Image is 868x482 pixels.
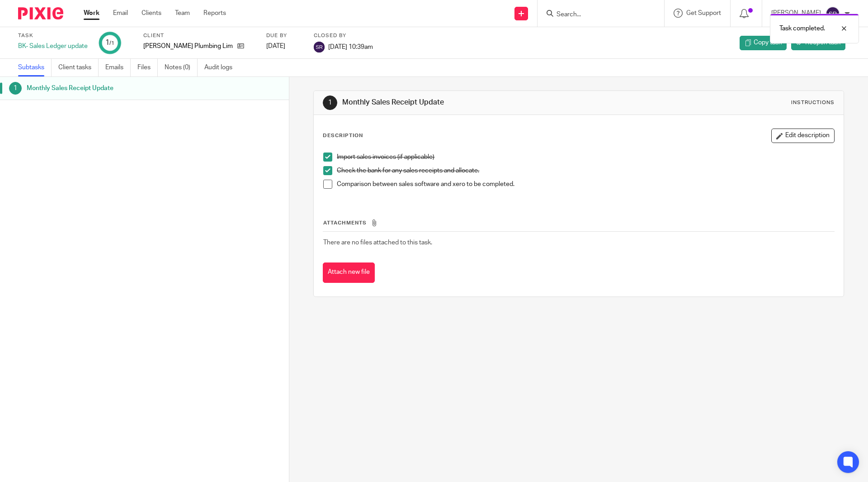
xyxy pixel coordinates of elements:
img: svg%3E [826,6,840,21]
label: Due by [266,32,302,39]
a: Emails [105,59,131,76]
small: /1 [109,41,114,46]
p: [PERSON_NAME] Plumbing Limited [143,42,233,51]
div: 1 [9,82,22,95]
p: Description [323,132,363,139]
h1: Monthly Sales Receipt Update [27,81,196,95]
span: Attachments [323,220,367,225]
a: Audit logs [204,59,239,76]
a: Files [137,59,158,76]
p: Check the bank for any sales receipts and allocate. [337,166,834,175]
p: Task completed. [779,24,825,33]
h1: Monthly Sales Receipt Update [342,98,598,107]
a: Notes (0) [165,59,198,76]
div: 1 [105,38,114,48]
label: Closed by [314,32,373,39]
div: 1 [323,95,337,110]
p: Import sales invoices (if applicable) [337,153,834,162]
label: Client [143,32,255,39]
button: Edit description [771,129,835,143]
p: Comparison between sales software and xero to be completed. [337,180,834,189]
img: svg%3E [314,42,325,52]
a: Client tasks [58,59,99,76]
div: [DATE] [266,42,302,51]
a: Reports [203,9,226,18]
div: Instructions [791,99,835,106]
label: Task [18,32,88,39]
button: Attach new file [323,262,375,283]
a: Work [84,9,99,18]
span: There are no files attached to this task. [323,239,432,246]
a: Subtasks [18,59,52,76]
a: Email [113,9,128,18]
a: Team [175,9,190,18]
div: BK- Sales Ledger update [18,42,88,51]
img: Pixie [18,7,63,19]
a: Clients [142,9,161,18]
span: [DATE] 10:39am [328,43,373,50]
